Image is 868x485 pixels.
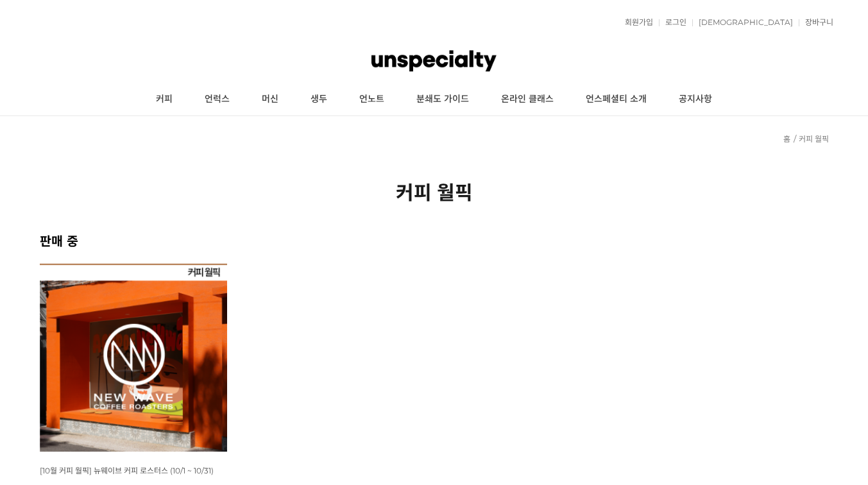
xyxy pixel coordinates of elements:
span: [10월 커피 월픽] 뉴웨이브 커피 로스터스 (10/1 ~ 10/31) [40,466,214,475]
a: 장바구니 [799,19,833,26]
a: 커피 [140,83,189,115]
a: 언스페셜티 소개 [570,83,663,115]
a: 커피 월픽 [799,134,829,144]
a: 로그인 [659,19,686,26]
a: 언노트 [343,83,400,115]
a: [10월 커피 월픽] 뉴웨이브 커피 로스터스 (10/1 ~ 10/31) [40,465,214,475]
a: [DEMOGRAPHIC_DATA] [692,19,793,26]
h2: 판매 중 [40,231,829,250]
h2: 커피 월픽 [40,177,829,205]
a: 공지사항 [663,83,728,115]
a: 언럭스 [189,83,246,115]
a: 분쇄도 가이드 [400,83,485,115]
img: 언스페셜티 몰 [371,42,496,80]
a: 온라인 클래스 [485,83,570,115]
img: [10월 커피 월픽] 뉴웨이브 커피 로스터스 (10/1 ~ 10/31) [40,264,228,452]
a: 머신 [246,83,294,115]
a: 홈 [783,134,790,144]
a: 회원가입 [618,19,653,26]
a: 생두 [294,83,343,115]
